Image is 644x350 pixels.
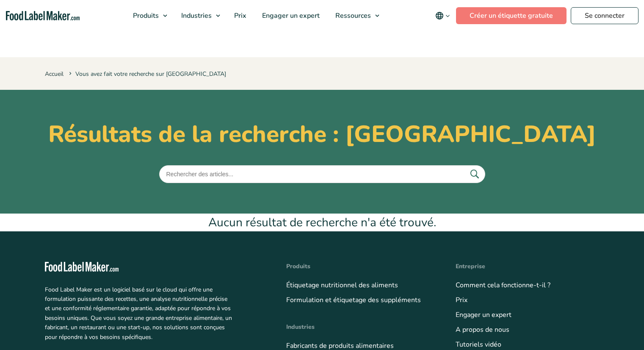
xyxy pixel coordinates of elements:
span: Engager un expert [260,11,321,20]
p: Food Label Maker est un logiciel basé sur le cloud qui offre une formulation puissante des recett... [45,285,234,342]
a: Se connecter [571,7,638,24]
h3: Aucun résultat de recherche n'a été trouvé. [45,214,600,231]
span: Prix [232,11,247,20]
span: Ressources [333,11,372,20]
a: A propos de nous [456,325,509,334]
img: Etiquetteuse alimentaire - blanche [45,262,119,272]
a: Accueil [45,70,64,78]
a: Formulation et étiquetage des suppléments [286,295,421,305]
input: Rechercher des articles... [159,165,485,183]
span: Produits [130,11,160,20]
a: Étiquetage nutritionnel des aliments [286,281,398,290]
span: Industries [179,11,213,20]
a: Créer un étiquette gratuite [456,7,567,24]
a: Prix [456,295,467,305]
span: Vous avez fait votre recherche sur [GEOGRAPHIC_DATA] [67,70,226,78]
a: Tutoriels vidéo [456,340,501,349]
a: Comment cela fonctionne-t-il ? [456,281,550,290]
h1: Résultats de la recherche : [GEOGRAPHIC_DATA] [45,120,600,148]
h4: Produits [286,262,430,271]
h4: Entreprise [456,262,600,271]
h4: Industries [286,322,430,331]
a: Engager un expert [456,310,511,319]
